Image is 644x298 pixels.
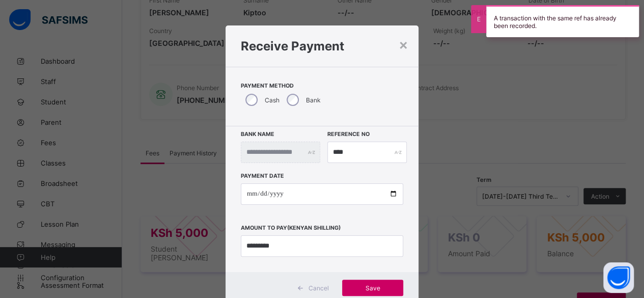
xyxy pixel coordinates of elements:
span: Save [350,284,396,292]
label: Bank [306,96,321,104]
button: Open asap [603,262,634,293]
span: Cancel [309,284,329,292]
label: Payment Date [241,173,284,179]
label: Bank Name [241,131,274,138]
label: Amount to pay (Kenyan Shilling) [241,225,341,231]
div: A transaction with the same ref has already been recorded. [486,5,639,37]
label: Reference No [327,131,370,138]
label: Cash [265,96,279,104]
div: × [399,36,408,53]
h1: Receive Payment [241,39,404,53]
span: Payment Method [241,83,404,89]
